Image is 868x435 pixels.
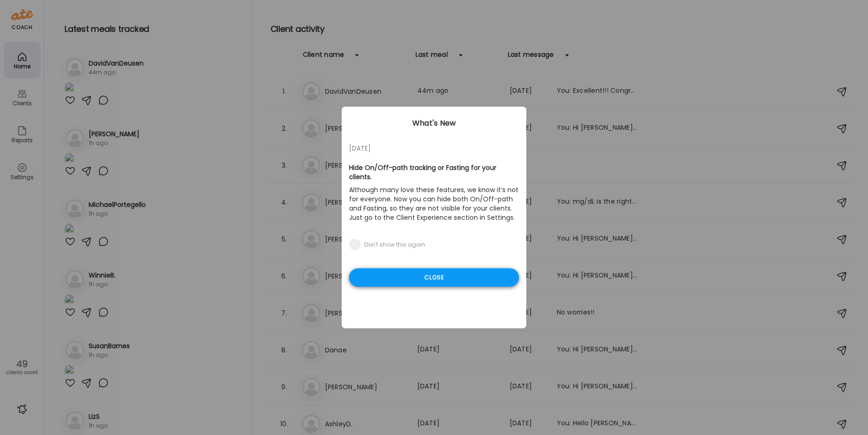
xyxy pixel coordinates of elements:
[349,183,519,224] p: Although many love these features, we know it’s not for everyone. Now you can hide both On/Off-pa...
[349,163,496,181] b: Hide On/Off-path tracking or Fasting for your clients.
[342,118,526,129] div: What's New
[349,268,519,287] div: Close
[349,143,519,154] div: [DATE]
[364,241,425,248] div: Don't show this again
